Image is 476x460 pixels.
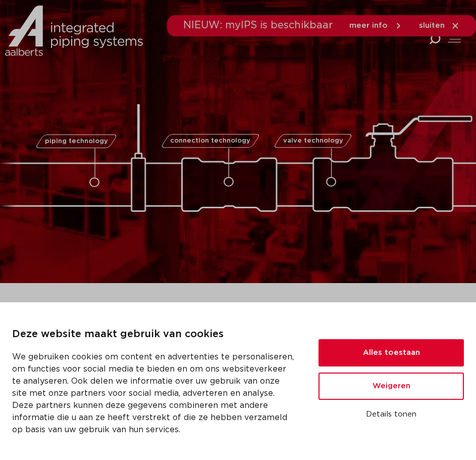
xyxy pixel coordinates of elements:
[319,406,464,423] button: Details tonen
[419,21,460,30] a: sluiten
[319,339,464,366] button: Alles toestaan
[171,137,251,144] span: connection technology
[12,351,294,436] p: We gebruiken cookies om content en advertenties te personaliseren, om functies voor social media ...
[44,138,108,145] span: piping technology
[319,373,464,400] button: Weigeren
[419,22,445,29] span: sluiten
[183,20,333,30] span: NIEUW: myIPS is beschikbaar
[349,21,403,30] a: meer info
[349,22,388,29] span: meer info
[12,327,294,343] p: Deze website maakt gebruik van cookies
[283,137,343,144] span: valve technology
